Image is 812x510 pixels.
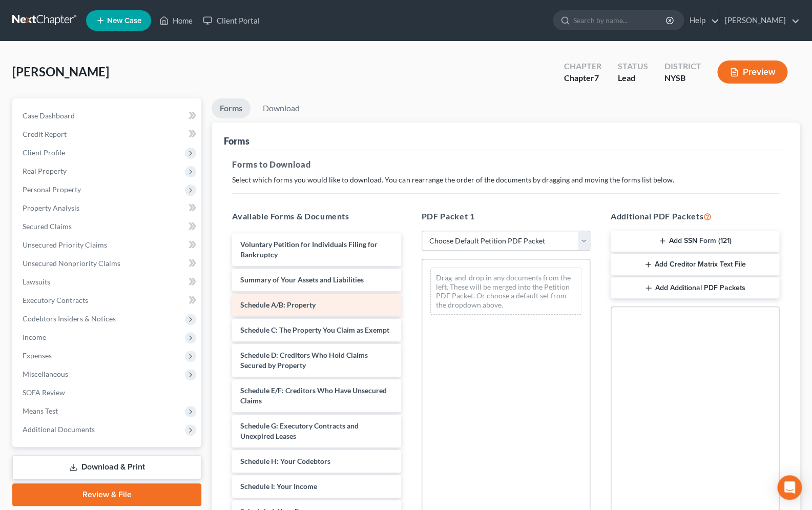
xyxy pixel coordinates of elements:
[12,455,201,479] a: Download & Print
[23,370,68,378] span: Miscellaneous
[240,351,368,370] span: Schedule D: Creditors Who Hold Claims Secured by Property
[232,175,779,185] p: Select which forms you would like to download. You can rearrange the order of the documents by dr...
[255,98,308,118] a: Download
[23,425,95,434] span: Additional Documents
[232,210,401,222] h5: Available Forms & Documents
[23,314,116,323] span: Codebtors Insiders & Notices
[23,388,65,397] span: SOFA Review
[240,482,317,491] span: Schedule I: Your Income
[23,222,72,231] span: Secured Claims
[212,98,251,118] a: Forms
[23,167,67,175] span: Real Property
[617,72,648,84] div: Lead
[232,158,779,171] h5: Forms to Download
[23,111,75,120] span: Case Dashboard
[154,11,198,30] a: Home
[720,11,799,30] a: [PERSON_NAME]
[14,199,201,217] a: Property Analysis
[23,277,50,286] span: Lawsuits
[23,148,65,157] span: Client Profile
[14,291,201,310] a: Executory Contracts
[430,268,581,315] div: Drag-and-drop in any documents from the left. These will be merged into the Petition PDF Packet. ...
[573,11,667,30] input: Search by name...
[777,475,802,500] div: Open Intercom Messenger
[23,203,79,212] span: Property Analysis
[611,277,779,299] button: Add Additional PDF Packets
[14,273,201,291] a: Lawsuits
[23,296,88,304] span: Executory Contracts
[23,351,52,360] span: Expenses
[717,60,787,84] button: Preview
[240,421,359,440] span: Schedule G: Executory Contracts and Unexpired Leases
[224,135,249,147] div: Forms
[564,72,601,84] div: Chapter
[564,60,601,72] div: Chapter
[617,60,648,72] div: Status
[12,483,201,506] a: Review & File
[684,11,719,30] a: Help
[14,107,201,125] a: Case Dashboard
[611,231,779,252] button: Add SSN Form (121)
[23,130,67,138] span: Credit Report
[23,240,107,249] span: Unsecured Priority Claims
[240,275,364,284] span: Summary of Your Assets and Liabilities
[611,210,779,222] h5: Additional PDF Packets
[23,259,120,268] span: Unsecured Nonpriority Claims
[23,333,46,341] span: Income
[611,254,779,275] button: Add Creditor Matrix Text File
[240,457,330,465] span: Schedule H: Your Codebtors
[594,73,598,83] span: 7
[664,72,701,84] div: NYSB
[14,236,201,254] a: Unsecured Priority Claims
[23,406,58,415] span: Means Test
[14,125,201,144] a: Credit Report
[14,254,201,273] a: Unsecured Nonpriority Claims
[198,11,264,30] a: Client Portal
[14,383,201,402] a: SOFA Review
[422,210,590,222] h5: PDF Packet 1
[240,240,378,259] span: Voluntary Petition for Individuals Filing for Bankruptcy
[664,60,701,72] div: District
[107,17,141,25] span: New Case
[240,300,316,309] span: Schedule A/B: Property
[14,217,201,236] a: Secured Claims
[240,386,387,405] span: Schedule E/F: Creditors Who Have Unsecured Claims
[12,64,109,79] span: [PERSON_NAME]
[23,185,81,194] span: Personal Property
[240,325,389,334] span: Schedule C: The Property You Claim as Exempt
